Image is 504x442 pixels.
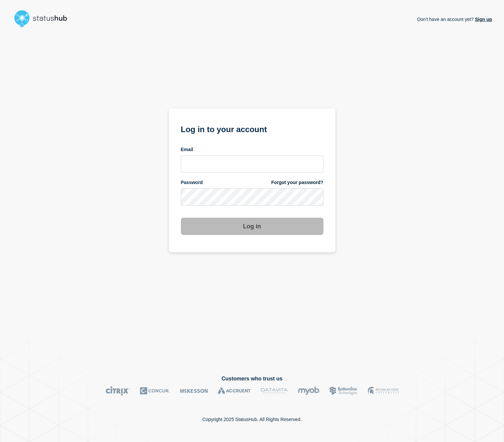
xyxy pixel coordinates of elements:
[12,376,492,382] h2: Customers who trust us
[140,386,170,396] img: Concur logo
[417,11,492,27] p: Don't have an account yet?
[261,386,288,396] img: DataVita logo
[12,8,75,29] img: StatusHub logo
[181,122,323,135] h1: Log in to your account
[181,218,323,235] button: Log in
[106,386,130,396] img: Citrix logo
[181,155,323,173] input: email input
[298,386,319,396] img: myob logo
[474,17,492,22] a: Sign up
[181,188,323,206] input: password input
[271,179,323,186] a: Forgot your password?
[218,386,251,396] img: Accruent logo
[180,386,208,396] img: McKesson logo
[181,179,203,186] span: Password
[329,386,358,396] img: Bottomline logo
[202,417,301,422] p: Copyright 2025 StatusHub. All Rights Reserved.
[368,386,399,396] img: MSU logo
[181,146,193,153] span: Email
